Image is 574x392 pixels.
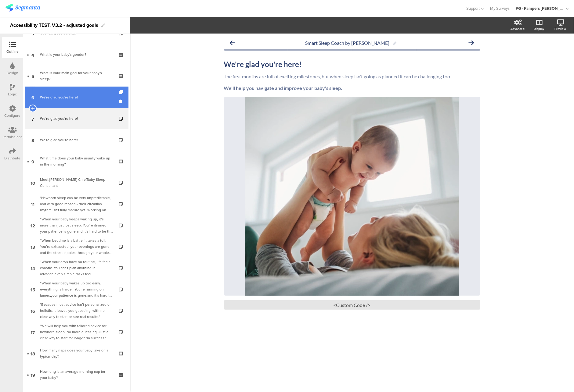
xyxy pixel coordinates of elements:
a: 9 What time does your baby usually wake up in the morning?​ [25,151,128,172]
span: 7 [32,115,34,122]
span: 10 [31,179,35,186]
a: 8 We're glad you're here! [25,129,128,151]
div: We're glad you're here! [40,137,113,143]
div: Configure [5,113,21,118]
a: 18 How many naps does your baby take on a typical day? [25,343,128,364]
div: Logic [8,91,17,97]
span: 19 [31,371,35,378]
span: 17 [31,329,35,335]
div: We're glad you're here! [40,94,113,100]
span: 6 [31,94,34,101]
span: 12 [31,222,35,229]
span: 8 [31,137,34,143]
div: "Newborn sleep can be very unpredictable, and with good reason - their circadian rhythm isn't ful... [40,195,113,213]
div: Distribute [5,155,21,161]
i: Delete [119,98,124,104]
span: 4 [31,51,34,58]
div: Accessibility TEST. V3.2 - adjusted goals [10,20,98,30]
span: 3 [31,30,34,37]
i: Duplicate [119,90,124,94]
a: 17 "We will help you with tailored advice for newborn sleep. No more guessing. Just a clear way t... [25,321,128,343]
div: "We will help you with tailored advice for newborn sleep. No more guessing. Just a clear way to s... [40,323,113,341]
a: 14 “When your days have no routine, life feels chaotic. You can't plan anything in advance,even s... [25,257,128,279]
div: "Because most advice isn’t personalized or holistic. It leaves you guessing, with no clear way to... [40,301,113,320]
div: PG - Pampers [PERSON_NAME] [516,5,565,11]
span: Support [467,5,480,11]
span: 15 [31,286,35,293]
div: Meet Pampers ChiefBaby Sleep Consultant [40,176,113,189]
span: 9 [31,158,34,165]
div: “When your baby wakes up too early, everything is harder. You’re running on fumes,your patience i... [40,280,113,298]
img: We're glad you're here! cover image [245,97,459,296]
div: We're glad you're here! [40,116,113,122]
div: Design [7,70,18,76]
strong: We're glad you're here! [224,60,302,69]
a: 4 What is your baby's gender? [25,44,128,65]
a: 15 “When your baby wakes up too early, everything is harder. You’re running on fumes,your patienc... [25,279,128,300]
a: 11 "Newborn sleep can be very unpredictable, and with good reason - their circadian rhythm isn't ... [25,193,128,215]
div: What is your baby's gender? [40,52,113,58]
div: How many naps does your baby take on a typical day? [40,347,113,359]
div: What time does your baby usually wake up in the morning?​ [40,155,113,167]
a: 13 “When bedtime is a battle, it takes a toll. You’re exhausted, your evenings are gone, and the ... [25,236,128,257]
a: 12 “When your baby keeps waking up, it’s more than just lost sleep. You’re drained, your patience... [25,215,128,236]
a: 19 How long is an average morning nap for your baby? [25,364,128,385]
div: “When bedtime is a battle, it takes a toll. You’re exhausted, your evenings are gone, and the str... [40,237,113,256]
span: 5 [31,73,34,79]
div: Outline [6,49,19,54]
p: The first months are full of exciting milestones, but when sleep isn’t going as planned it can be... [224,73,480,79]
a: 5 What is your main goal for your baby's sleep? [25,65,128,87]
div: How long is an average morning nap for your baby? [40,369,113,381]
div: Advanced [511,27,525,31]
a: 7 We're glad you're here! [25,108,128,129]
span: 18 [31,350,35,357]
span: 11 [31,201,35,207]
div: What is your main goal for your baby's sleep? [40,70,113,82]
div: “When your days have no routine, life feels chaotic. You can't plan anything in advance,even simp... [40,259,113,277]
div: “When your baby keeps waking up, it’s more than just lost sleep. You’re drained, your patience is... [40,216,113,234]
a: 16 "Because most advice isn’t personalized or holistic. It leaves you guessing, with no clear way... [25,300,128,321]
a: 10 Meet [PERSON_NAME] ChiefBaby Sleep Consultant [25,172,128,193]
div: Preview [554,27,566,31]
span: Smart Sleep Coach by Pampers [305,40,389,46]
a: 6 We're glad you're here! [25,87,128,108]
div: Display [534,27,544,31]
span: 16 [31,307,35,314]
span: 13 [31,243,35,250]
div: Permissions [2,134,23,140]
img: segmanta logo [5,4,40,12]
div: <Custom Code /> [224,300,480,310]
strong: We'll help you navigate and improve your baby's sleep. [224,85,342,91]
span: 14 [31,265,35,271]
